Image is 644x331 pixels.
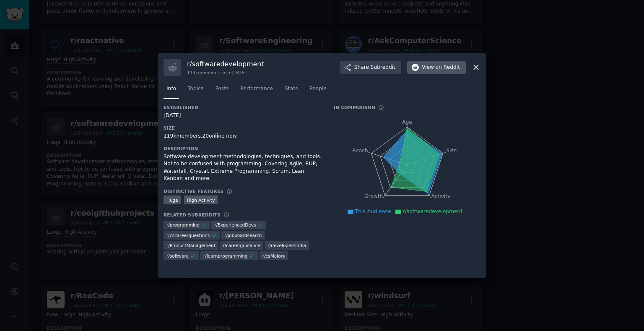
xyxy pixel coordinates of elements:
span: Share [354,64,395,71]
span: r/ software [166,253,189,259]
div: 119k members since [DATE] [187,70,264,76]
span: r/ learnprogramming [203,253,248,259]
h3: Related Subreddits [164,212,221,218]
a: Stats [282,82,301,99]
a: Performance [237,82,276,99]
div: High Activity [184,195,218,204]
span: r/ programming [166,222,200,228]
span: People [309,85,327,93]
tspan: Activity [431,193,451,199]
h3: Size [164,125,322,131]
tspan: Age [402,119,412,125]
h3: Description [164,146,322,151]
span: r/ careerguidance [223,242,260,248]
tspan: Size [446,147,457,153]
span: Subreddit [371,64,395,71]
span: Topics [188,85,203,93]
a: Posts [212,82,231,99]
button: ShareSubreddit [340,61,401,74]
span: Info [166,85,176,93]
div: Software development methodologies, techniques, and tools. Not to be confused with programming. C... [164,153,322,182]
span: r/ jobboardsearch [224,232,262,238]
span: Stats [285,85,298,93]
button: Viewon Reddit [407,61,466,74]
span: r/ developersIndia [267,242,306,248]
tspan: Growth [364,193,383,199]
span: r/ ProductManagement [166,242,216,248]
span: Posts [215,85,229,93]
span: r/ ExperiencedDevs [214,222,256,228]
span: Performance [240,85,273,93]
span: View [422,64,460,71]
a: Info [164,82,179,99]
div: [DATE] [164,112,322,120]
h3: Distinctive Features [164,188,223,194]
a: People [306,82,330,99]
span: r/ csMajors [262,253,285,259]
span: This Audience [355,209,391,214]
span: r/softwaredevelopment [403,209,463,214]
span: on Reddit [436,64,460,71]
span: r/ cscareerquestions [166,232,210,238]
h3: In Comparison [334,104,375,110]
div: 119k members, 20 online now [164,133,322,140]
tspan: Reach [352,147,368,153]
h3: r/ softwaredevelopment [187,60,264,68]
h3: Established [164,104,322,110]
a: Topics [185,82,206,99]
div: Huge [164,195,181,204]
